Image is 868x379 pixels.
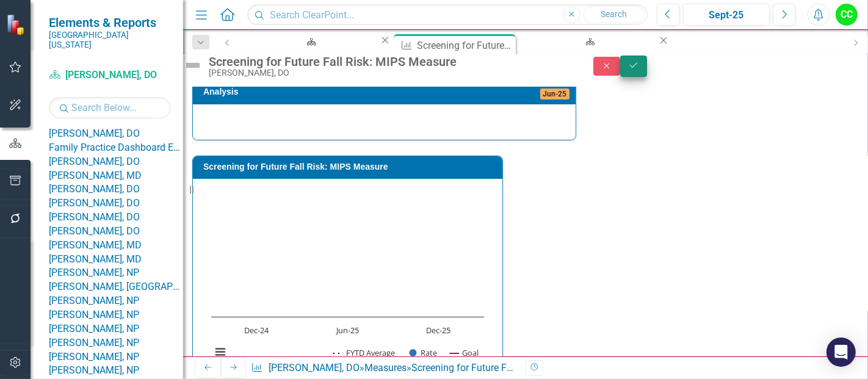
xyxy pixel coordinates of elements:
div: [PERSON_NAME], DO [209,68,569,78]
a: [PERSON_NAME], DO - Dashboard [240,34,379,49]
a: [PERSON_NAME], DO [49,211,183,225]
text: Goal [462,347,479,358]
text: FYTD Average [346,347,395,358]
div: [PERSON_NAME], DO - Dashboard [251,46,368,61]
div: Screening for Future Fall Risk: MIPS Measure [209,55,569,68]
div: Open Intercom Messenger [826,337,856,367]
a: [PERSON_NAME], DO [49,225,183,239]
a: [PERSON_NAME], MD [49,253,183,267]
a: [PERSON_NAME], DO [49,68,171,82]
span: Search [601,9,627,19]
text: Dec-24 [245,325,270,336]
a: [PERSON_NAME], MD [49,239,183,253]
a: [PERSON_NAME], DO [269,362,360,374]
input: Search Below... [49,97,171,118]
span: Jun-25 [540,88,570,99]
div: Sept-25 [687,8,765,23]
a: Family Practice Dashboard Example [49,141,183,155]
button: Show FYTD Average [333,348,396,358]
div: [PERSON_NAME], DO - Dashboard [529,46,646,61]
a: [PERSON_NAME], DO - Dashboard [518,34,657,49]
a: [PERSON_NAME], NP [49,308,183,322]
a: [PERSON_NAME], NP [49,322,183,336]
a: [PERSON_NAME], NP [49,266,183,280]
div: » » [251,361,516,375]
button: Show Rate [410,348,438,358]
a: [PERSON_NAME], DO [49,182,183,197]
text: Rate [421,347,438,358]
h3: Screening for Future Fall Risk: MIPS Measure [203,162,496,171]
a: [PERSON_NAME], MD [49,169,183,183]
button: Sept-25 [683,4,770,26]
input: Search ClearPoint... [247,4,648,26]
small: [GEOGRAPHIC_DATA][US_STATE] [49,30,171,50]
a: [PERSON_NAME], NP [49,350,183,364]
div: Screening for Future Fall Risk: MIPS Measure [417,38,513,53]
text: Dec-25 [427,325,451,336]
svg: Interactive chart [205,188,490,371]
button: CC [836,4,858,26]
a: [PERSON_NAME], NP [49,294,183,308]
h3: Analysis [203,87,402,96]
img: Not Defined [183,56,203,75]
a: [PERSON_NAME], NP [49,336,183,350]
img: ClearPoint Strategy [6,13,27,35]
span: Elements & Reports [49,15,171,30]
a: [PERSON_NAME], DO [49,127,183,141]
button: Show Goal [450,348,479,358]
a: [PERSON_NAME], [GEOGRAPHIC_DATA] [49,280,183,294]
div: Screening for Future Fall Risk: MIPS Measure [411,362,606,374]
a: [PERSON_NAME], NP [49,364,183,378]
button: Search [584,6,645,23]
button: View chart menu, Chart [212,343,229,360]
a: [PERSON_NAME], DO [49,197,183,211]
a: [PERSON_NAME], DO [49,155,183,169]
a: Measures [364,362,407,374]
div: Chart. Highcharts interactive chart. [205,188,490,371]
text: Jun-25 [335,325,359,336]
